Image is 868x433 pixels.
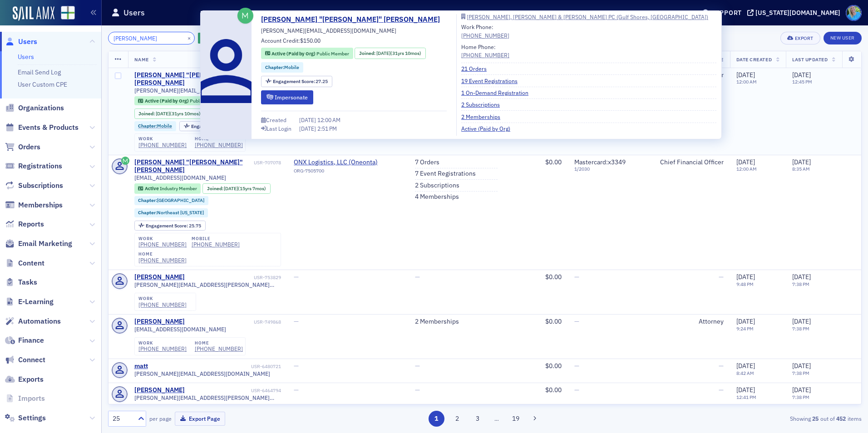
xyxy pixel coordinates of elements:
span: [EMAIL_ADDRESS][DOMAIN_NAME] [134,326,226,333]
div: USR-6480721 [149,364,281,369]
div: Chapter: [261,62,303,73]
span: Chapter : [138,197,157,203]
span: Connect [18,355,45,365]
span: — [415,362,420,370]
a: Content [5,258,44,268]
time: 12:41 PM [736,394,756,400]
span: $0.00 [545,158,562,166]
span: Memberships [18,200,63,210]
time: 8:35 AM [792,166,810,172]
span: [DATE] [156,110,170,117]
a: Chapter:[GEOGRAPHIC_DATA] [138,197,204,203]
input: Search… [108,32,195,44]
div: home [195,136,243,142]
div: [PHONE_NUMBER] [461,51,509,59]
span: Automations [18,316,61,326]
span: Orders [18,142,40,152]
span: [DATE] [736,71,755,79]
strong: 452 [835,414,848,423]
span: Last Updated [792,56,828,63]
a: User Custom CPE [18,80,67,89]
span: Engagement Score : [146,222,189,229]
div: Joined: 2010-01-05 00:00:00 [202,183,271,193]
a: Connect [5,355,45,365]
div: Active: Active: Industry Member [134,183,201,193]
span: $150.00 [300,37,321,44]
span: Subscriptions [18,181,63,191]
a: [PHONE_NUMBER] [461,31,509,39]
a: [PERSON_NAME] [134,386,185,394]
a: [PERSON_NAME] "[PERSON_NAME]" [PERSON_NAME] [134,158,252,174]
time: 12:45 PM [792,79,812,85]
div: Work Phone: [461,23,509,39]
div: [PHONE_NUMBER] [138,241,187,248]
div: [PERSON_NAME] "[PERSON_NAME]" [PERSON_NAME] [134,71,252,87]
span: [PERSON_NAME][EMAIL_ADDRESS][PERSON_NAME][DOMAIN_NAME] [134,394,281,401]
div: (31yrs 10mos) [376,50,421,57]
span: — [574,386,579,394]
a: 2 Subscriptions [415,182,459,190]
div: Attorney [638,318,724,326]
span: Public Member [190,98,222,104]
div: [PERSON_NAME] [134,318,185,326]
div: [PHONE_NUMBER] [138,257,187,264]
span: Engagement Score : [191,123,234,129]
div: 27.25 [273,79,328,84]
div: matt [134,362,148,370]
a: [PERSON_NAME], [PERSON_NAME] & [PERSON_NAME] PC (Gulf Shores, [GEOGRAPHIC_DATA]) [461,14,716,20]
a: Email Marketing [5,239,72,249]
span: Email Marketing [18,239,72,249]
a: Subscriptions [5,181,63,191]
div: Engagement Score: 27.25 [179,121,251,131]
span: [DATE] [736,386,755,394]
span: [DATE] [736,273,755,281]
a: Active (Paid by Org) [461,124,517,133]
span: [DATE] [299,116,317,123]
strong: 25 [811,414,820,423]
a: Users [18,53,34,61]
div: Chapter: [134,196,209,205]
a: 2 Subscriptions [461,100,507,108]
a: Organizations [5,103,64,113]
a: 1 On-Demand Registration [461,89,535,97]
button: Export [780,32,820,44]
button: AddFilter [198,33,235,44]
a: Active (Paid by Org) Public Member [138,98,222,104]
img: SailAMX [13,6,54,21]
div: Chief Financial Officer [638,158,724,167]
label: per page [149,414,172,423]
time: 9:24 PM [736,325,754,332]
span: [PERSON_NAME][EMAIL_ADDRESS][DOMAIN_NAME] [134,87,270,94]
span: Chapter : [138,209,157,216]
span: Mastercard : x3349 [574,158,626,166]
span: Tasks [18,277,37,287]
a: 19 Event Registrations [461,77,524,85]
span: — [415,273,420,281]
span: 12:00 AM [317,116,340,123]
a: E-Learning [5,297,54,307]
a: New User [824,32,862,44]
span: Engagement Score : [273,78,316,84]
div: work [138,236,187,241]
span: [DATE] [299,125,317,132]
span: Reports [18,219,44,229]
button: 1 [429,411,444,427]
a: Tasks [5,277,37,287]
time: 7:38 PM [792,370,809,376]
span: — [574,362,579,370]
span: [DATE] [736,317,755,325]
span: — [719,386,724,394]
a: Chapter:Northeast [US_STATE] [138,210,204,216]
span: Public Member [316,50,349,57]
span: 1 / 2030 [574,166,626,172]
a: 7 Orders [415,158,439,167]
a: [PERSON_NAME] [134,273,185,281]
div: mobile [192,236,240,241]
div: 25 [113,414,133,423]
div: Active (Paid by Org): Active (Paid by Org): Public Member [261,48,353,59]
span: Settings [18,413,46,423]
span: Finance [18,335,44,345]
button: 3 [470,411,486,427]
div: Engagement Score: 27.25 [261,76,332,87]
